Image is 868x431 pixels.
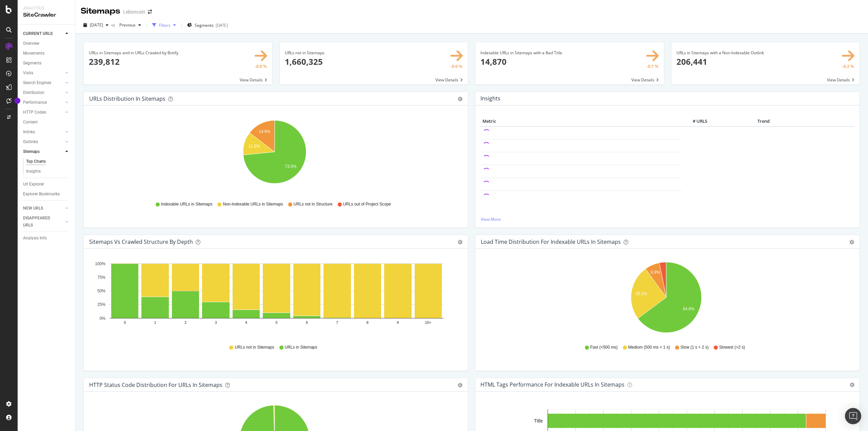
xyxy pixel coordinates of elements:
text: 25.1% [636,291,647,296]
div: Explorer Bookmarks [23,191,60,198]
div: Url Explorer [23,181,44,188]
a: Outlinks [23,138,63,145]
text: 10+ [425,321,431,325]
a: Performance [23,99,63,106]
a: Movements [23,50,70,57]
text: 6 [306,321,308,325]
a: Inlinks [23,129,63,136]
a: Segments [23,60,70,67]
th: # URLS [682,116,709,126]
span: Segments [195,22,214,28]
th: Trend [709,116,818,126]
span: URLs out of Project Scope [343,201,391,207]
div: Inlinks [23,129,35,136]
text: 14.6% [259,129,270,134]
a: Content [23,119,70,126]
text: 9 [397,321,399,325]
div: arrow-right-arrow-left [148,9,152,14]
button: Filters [150,20,179,31]
div: Segments [23,60,41,67]
text: 64.8% [683,307,694,311]
div: Analysis Info [23,235,47,242]
span: Slow (1 s < 2 s) [680,345,709,350]
div: Visits [23,70,33,77]
span: Fast (<500 ms) [590,345,618,350]
div: Content [23,119,38,126]
h4: Insights [480,94,500,103]
text: 75% [97,275,105,280]
a: Url Explorer [23,181,70,188]
span: URLs in Sitemaps [285,345,317,350]
text: 1 [154,321,156,325]
svg: A chart. [89,116,460,195]
div: Analytics [23,5,70,11]
a: Explorer Bookmarks [23,191,70,198]
div: HTTP Status Code Distribution For URLs in Sitemaps [89,381,222,388]
text: 5 [275,321,277,325]
text: 8 [367,321,369,325]
span: vs [111,22,117,28]
a: Distribution [23,89,63,96]
div: Performance [23,99,47,106]
text: 25% [97,302,105,307]
div: Leboncoin [123,8,145,15]
div: Load Time Distribution for Indexable URLs in Sitemaps [481,238,621,245]
a: Search Engines [23,79,63,86]
div: Sitemaps [23,148,40,155]
div: Overview [23,40,39,47]
div: HTTP Codes [23,109,46,116]
a: Overview [23,40,70,47]
div: Filters [159,22,171,28]
div: CURRENT URLS [23,30,53,37]
a: Insights [26,168,70,175]
div: SiteCrawler [23,11,70,19]
div: gear [849,240,854,244]
text: 4 [245,321,247,325]
a: Sitemaps [23,148,63,155]
span: Previous [117,22,136,28]
div: Sitemaps vs Crawled Structure by Depth [89,238,193,245]
div: Distribution [23,89,44,96]
text: 3 [215,321,217,325]
div: Search Engines [23,79,51,86]
span: 2025 Aug. 26th [90,22,103,28]
button: [DATE] [81,20,111,31]
th: Metric [481,116,682,126]
div: Outlinks [23,138,38,145]
a: View More [481,216,854,222]
text: 11.9% [248,144,260,149]
svg: A chart. [89,259,460,338]
div: [DATE] [216,22,228,28]
text: 100% [95,261,105,266]
h4: HTML Tags Performance for Indexable URLs in Sitemaps [480,380,625,389]
div: gear [458,383,462,388]
a: Visits [23,70,63,77]
text: 2 [184,321,186,325]
a: NEW URLS [23,205,63,212]
text: 7 [336,321,338,325]
div: NEW URLS [23,205,43,212]
a: HTTP Codes [23,109,63,116]
button: Previous [117,20,144,31]
span: URLs not in Structure [294,201,333,207]
text: Title [534,418,543,424]
span: Non-Indexable URLs in Sitemaps [223,201,283,207]
span: Slowest (>2 s) [719,345,745,350]
div: Open Intercom Messenger [845,408,861,424]
text: 73.5% [285,164,296,169]
text: 0 [124,321,126,325]
a: CURRENT URLS [23,30,63,37]
text: 0% [100,316,106,321]
div: Insights [26,168,41,175]
div: Top Charts [26,158,46,165]
div: gear [458,97,462,101]
div: Tooltip anchor [14,98,20,104]
div: URLs Distribution in Sitemaps [89,95,165,102]
text: 6.9% [651,270,660,275]
svg: A chart. [481,259,852,338]
div: gear [458,240,462,244]
div: Movements [23,50,44,57]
